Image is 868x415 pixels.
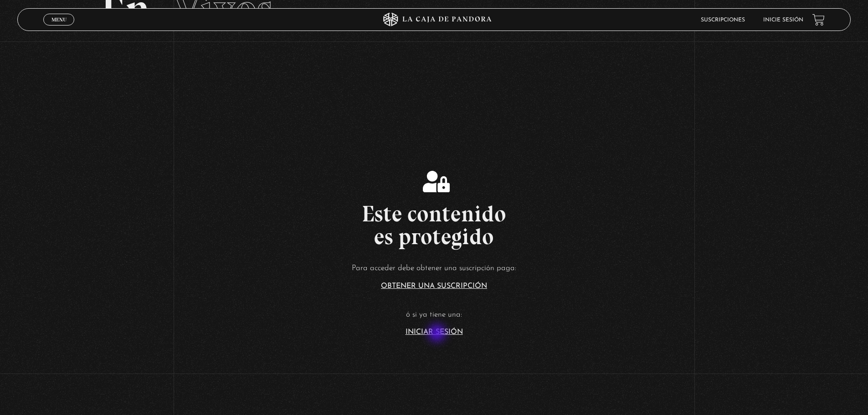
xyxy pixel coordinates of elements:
span: Cerrar [48,25,70,31]
a: Obtener una suscripción [381,282,487,290]
span: Menu [51,17,67,22]
a: View your shopping cart [812,14,825,26]
a: Inicie sesión [763,17,803,23]
a: Iniciar Sesión [406,328,463,336]
a: Suscripciones [701,17,745,23]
